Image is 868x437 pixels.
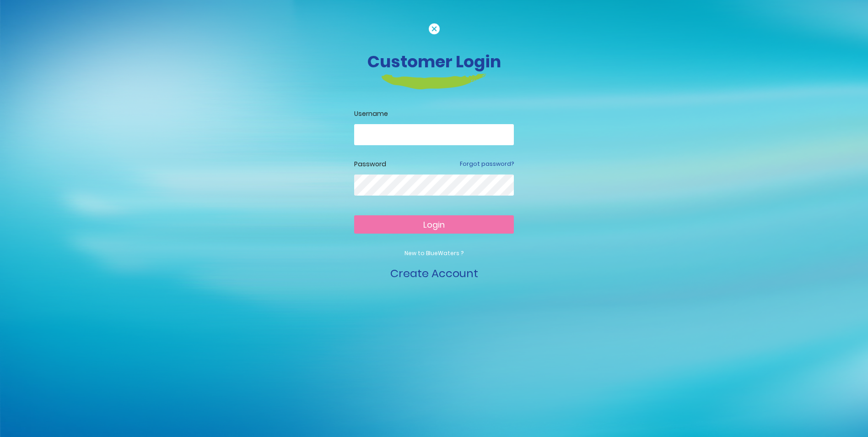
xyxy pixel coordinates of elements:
[354,215,514,234] button: Login
[460,160,514,168] a: Forgot password?
[354,249,514,257] p: New to BlueWaters ?
[354,109,514,119] label: Username
[390,266,478,281] a: Create Account
[423,219,445,230] span: Login
[354,159,386,169] label: Password
[429,23,440,34] img: cancel
[382,74,486,89] img: login-heading-border.png
[180,52,688,71] h3: Customer Login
